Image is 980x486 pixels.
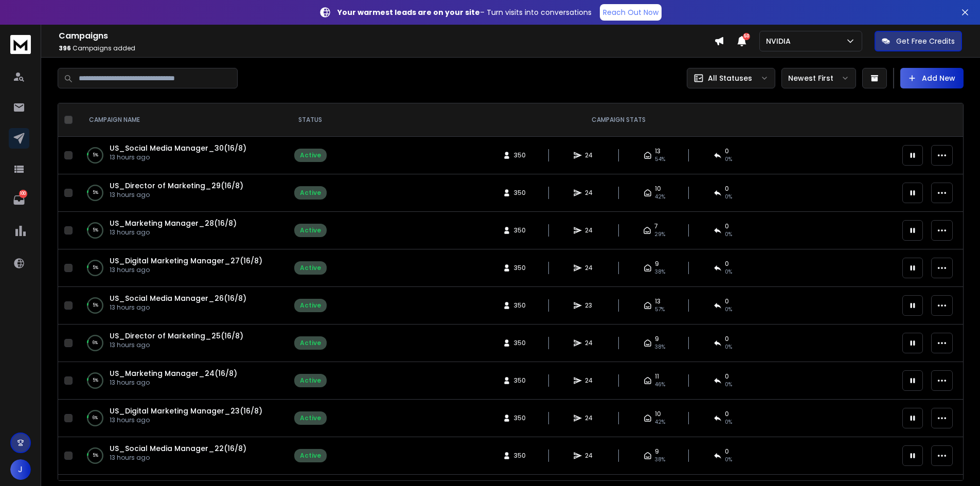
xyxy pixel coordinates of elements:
span: 10 [655,185,661,193]
div: Active [300,452,321,460]
span: 0 % [725,418,732,426]
button: Add New [900,68,964,88]
div: Active [300,264,321,272]
a: 100 [9,190,29,210]
span: 54 % [655,155,665,164]
p: Reach Out Now [603,7,658,17]
a: US_Social Media Manager_30(16/8) [110,143,246,153]
span: 0 % [725,230,732,239]
span: 0 % [725,343,732,351]
span: 38 % [655,343,665,351]
p: 13 hours ago [110,454,246,462]
span: 0 [725,410,729,418]
p: 5 % [93,225,98,236]
span: 38 % [655,268,665,276]
div: Active [300,339,321,347]
span: 0 [725,335,729,343]
span: 0 [725,222,729,230]
p: All Statuses [708,73,752,83]
span: 23 [585,301,595,310]
p: 6 % [93,413,98,423]
p: 5 % [93,300,98,311]
td: 5%US_Director of Marketing_29(16/8)13 hours ago [77,174,279,212]
td: 5%US_Social Media Manager_22(16/8)13 hours ago [77,437,279,475]
div: Active [300,376,321,385]
span: 350 [514,151,526,159]
span: 9 [655,447,659,456]
td: 5%US_Social Media Manager_30(16/8)13 hours ago [77,137,279,174]
span: 0 % [725,305,732,314]
button: J [10,459,31,480]
td: 5%US_Digital Marketing Manager_27(16/8)13 hours ago [77,249,279,287]
span: 38 % [655,456,665,464]
span: 0 % [725,193,732,201]
p: 13 hours ago [110,228,237,237]
span: 11 [655,372,659,381]
span: 350 [514,414,526,422]
span: 50 [743,33,750,40]
div: Active [300,414,321,422]
p: 5 % [93,150,98,160]
span: 24 [585,151,595,159]
div: Active [300,301,321,310]
th: CAMPAIGN NAME [77,103,279,137]
span: 0 % [725,381,732,389]
p: 100 [19,190,27,198]
span: 350 [514,452,526,460]
span: 0 [725,260,729,268]
span: US_Marketing Manager_24(16/8) [110,368,237,379]
div: Active [300,151,321,159]
span: 350 [514,339,526,347]
p: 13 hours ago [110,379,237,387]
p: 13 hours ago [110,153,246,161]
span: 24 [585,452,595,460]
a: US_Digital Marketing Manager_27(16/8) [110,256,262,266]
td: 5%US_Marketing Manager_24(16/8)13 hours ago [77,362,279,400]
span: 350 [514,301,526,310]
span: 350 [514,189,526,197]
span: 0 % [725,155,732,164]
span: 0 [725,372,729,381]
p: Get Free Credits [896,36,955,46]
p: 13 hours ago [110,303,246,312]
a: US_Director of Marketing_25(16/8) [110,331,243,341]
strong: Your warmest leads are on your site [337,7,480,17]
a: US_Marketing Manager_28(16/8) [110,218,237,228]
span: 0 % [725,456,732,464]
th: CAMPAIGN STATS [341,103,896,137]
p: Campaigns added [59,44,714,52]
p: 6 % [93,338,98,348]
p: NVIDIA [766,36,795,46]
p: 5 % [93,451,98,461]
span: 0 [725,185,729,193]
button: Get Free Credits [875,31,962,51]
td: 6%US_Director of Marketing_25(16/8)13 hours ago [77,325,279,362]
span: 350 [514,226,526,235]
p: 13 hours ago [110,191,243,199]
span: 13 [655,297,661,305]
a: US_Digital Marketing Manager_23(16/8) [110,406,262,416]
a: US_Social Media Manager_26(16/8) [110,293,246,303]
p: 5 % [93,188,98,198]
p: 13 hours ago [110,341,243,349]
p: – Turn visits into conversations [337,7,592,17]
h1: Campaigns [59,30,714,42]
span: 13 [655,147,661,155]
td: 5%US_Marketing Manager_28(16/8)13 hours ago [77,212,279,249]
span: 9 [655,260,659,268]
p: 5 % [93,375,98,386]
a: US_Social Media Manager_22(16/8) [110,443,246,454]
p: 13 hours ago [110,266,262,274]
button: Newest First [781,68,856,88]
span: 24 [585,226,595,235]
span: 10 [655,410,661,418]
